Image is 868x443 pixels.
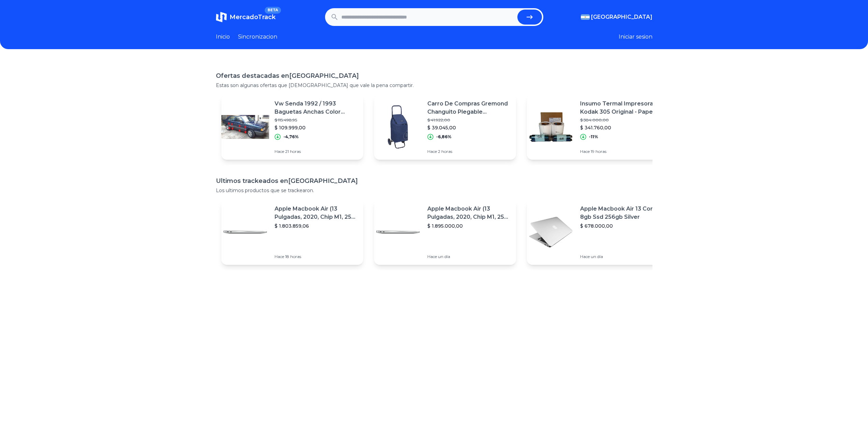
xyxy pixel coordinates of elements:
[374,208,422,256] img: Featured image
[374,103,422,151] img: Featured image
[580,117,663,123] p: $ 384.000,00
[580,205,663,221] p: Apple Macbook Air 13 Core I5 8gb Ssd 256gb Silver
[581,14,590,20] img: Argentina
[374,199,516,265] a: Featured imageApple Macbook Air (13 Pulgadas, 2020, Chip M1, 256 Gb De Ssd, 8 Gb De Ram) - Plata$...
[589,134,598,140] p: -11%
[427,205,511,221] p: Apple Macbook Air (13 Pulgadas, 2020, Chip M1, 256 Gb De Ssd, 8 Gb De Ram) - Plata
[619,33,652,41] button: Iniciar sesion
[436,134,452,140] p: -6,86%
[275,254,358,259] p: Hace 18 horas
[216,71,652,81] h1: Ofertas destacadas en [GEOGRAPHIC_DATA]
[216,176,652,186] h1: Ultimos trackeados en [GEOGRAPHIC_DATA]
[581,13,652,21] button: [GEOGRAPHIC_DATA]
[216,12,276,23] a: MercadoTrackBETA
[580,254,663,259] p: Hace un día
[230,13,276,21] span: MercadoTrack
[275,205,358,221] p: Apple Macbook Air (13 Pulgadas, 2020, Chip M1, 256 Gb De Ssd, 8 Gb De Ram) - Plata
[265,7,281,14] span: BETA
[275,149,358,154] p: Hace 21 horas
[221,94,363,160] a: Featured imageVw Senda 1992 / 1993 Baguetas Anchas Color Negro (8 Piezas)$ 115.498,95$ 109.999,00...
[427,254,511,259] p: Hace un día
[216,187,652,194] p: Los ultimos productos que se trackearon.
[374,94,516,160] a: Featured imageCarro De Compras Gremond Changuito Plegable Reforzado$ 41.922,00$ 39.045,00-6,86%Ha...
[527,199,669,265] a: Featured imageApple Macbook Air 13 Core I5 8gb Ssd 256gb Silver$ 678.000,00Hace un día
[427,223,511,229] p: $ 1.895.000,00
[527,103,575,151] img: Featured image
[275,117,358,123] p: $ 115.498,95
[275,124,358,131] p: $ 109.999,00
[527,94,669,160] a: Featured imageInsumo Termal Impresora Kodak 305 Original - Papel Y Ribbon$ 384.000,00$ 341.760,00...
[238,33,277,41] a: Sincronizacion
[580,223,663,229] p: $ 678.000,00
[427,124,511,131] p: $ 39.045,00
[427,100,511,116] p: Carro De Compras Gremond Changuito Plegable Reforzado
[275,100,358,116] p: Vw Senda 1992 / 1993 Baguetas Anchas Color Negro (8 Piezas)
[216,82,652,89] p: Estas son algunas ofertas que [DEMOGRAPHIC_DATA] que vale la pena compartir.
[221,103,269,151] img: Featured image
[216,12,227,23] img: MercadoTrack
[216,33,230,41] a: Inicio
[591,13,652,21] span: [GEOGRAPHIC_DATA]
[221,199,363,265] a: Featured imageApple Macbook Air (13 Pulgadas, 2020, Chip M1, 256 Gb De Ssd, 8 Gb De Ram) - Plata$...
[427,149,511,154] p: Hace 2 horas
[221,208,269,256] img: Featured image
[580,124,663,131] p: $ 341.760,00
[283,134,299,140] p: -4,76%
[527,208,575,256] img: Featured image
[580,100,663,116] p: Insumo Termal Impresora Kodak 305 Original - Papel Y Ribbon
[275,223,358,229] p: $ 1.803.859,06
[427,117,511,123] p: $ 41.922,00
[580,149,663,154] p: Hace 19 horas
